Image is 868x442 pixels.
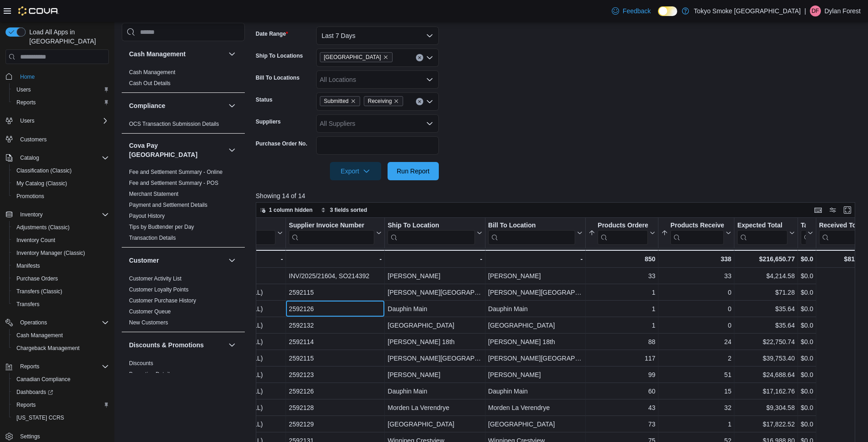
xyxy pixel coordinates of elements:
span: Cash Management [13,330,109,341]
button: Adjustments (Classic) [9,221,113,234]
span: Customer Queue [129,308,171,315]
span: 1 column hidden [269,206,313,214]
button: Inventory Manager (Classic) [9,247,113,259]
span: Manitoba [320,52,393,62]
p: Showing 14 of 14 [256,191,862,200]
span: Payout History [129,212,165,220]
span: Manifests [16,262,40,270]
span: Reports [16,401,36,409]
button: Operations [16,317,51,328]
span: My Catalog (Classic) [13,178,109,189]
span: Settings [16,431,109,442]
button: 3 fields sorted [317,205,371,216]
label: Suppliers [256,118,281,125]
span: Promotion Details [129,371,173,378]
span: Washington CCRS [13,412,109,423]
span: Receiving [368,97,392,106]
span: Inventory Manager (Classic) [13,248,109,259]
span: Users [16,115,109,126]
span: Users [16,86,31,93]
span: Submitted [320,96,360,106]
div: - [388,253,482,264]
button: Remove Submitted from selection in this group [350,98,356,104]
button: Customers [2,133,113,146]
button: Inventory [16,209,46,220]
span: Discounts [129,360,153,367]
span: Fee and Settlement Summary - Online [129,168,223,176]
span: Purchase Orders [13,273,109,284]
span: Classification (Classic) [16,167,72,174]
span: Submitted [324,97,349,106]
button: Enter fullscreen [842,205,853,216]
span: Receiving [364,96,404,106]
span: Customers [20,136,47,143]
a: Purchase Orders [13,273,62,284]
span: Canadian Compliance [16,376,70,383]
span: Reports [13,399,109,410]
div: Compliance [122,119,245,133]
button: Cash Management [129,49,225,59]
span: Operations [20,319,47,326]
button: Users [9,83,113,96]
span: Run Report [397,167,430,176]
button: Reports [16,361,43,372]
button: Transfers [9,298,113,311]
span: Adjustments (Classic) [16,224,70,231]
button: Discounts & Promotions [129,340,225,350]
button: Reports [9,399,113,411]
span: Inventory Count [16,237,55,244]
button: Remove Manitoba from selection in this group [383,54,388,60]
span: Reports [16,99,36,106]
span: Cash Management [16,332,63,339]
a: Transfers (Classic) [13,286,66,297]
span: Chargeback Management [16,345,80,352]
label: Ship To Locations [256,52,303,59]
span: [GEOGRAPHIC_DATA] [324,53,381,62]
div: Discounts & Promotions [122,358,245,394]
a: Feedback [608,2,654,20]
div: 338 [661,253,731,264]
span: Load All Apps in [GEOGRAPHIC_DATA] [26,27,109,46]
span: Fee and Settlement Summary - POS [129,179,218,187]
button: Reports [9,96,113,109]
a: Payment and Settlement Details [129,202,207,208]
button: 1 column hidden [256,205,316,216]
div: Cova Pay [GEOGRAPHIC_DATA] [122,167,245,247]
button: Classification (Classic) [9,164,113,177]
a: Customer Queue [129,308,171,315]
a: Tips by Budtender per Day [129,224,194,230]
button: Open list of options [426,76,433,83]
a: Cash Management [13,330,66,341]
span: Catalog [20,154,39,162]
button: Reports [2,360,113,373]
div: Cash Management [122,67,245,92]
button: Users [2,114,113,127]
span: Inventory Manager (Classic) [16,249,85,257]
span: Manifests [13,260,109,271]
span: Catalog [16,152,109,163]
span: Transfers (Classic) [13,286,109,297]
span: [US_STATE] CCRS [16,414,64,421]
a: Cash Management [129,69,175,75]
span: Transfers [13,299,109,310]
button: Export [330,162,381,180]
span: New Customers [129,319,168,326]
a: Users [13,84,34,95]
a: OCS Transaction Submission Details [129,121,219,127]
span: Inventory Count [13,235,109,246]
button: Canadian Compliance [9,373,113,386]
h3: Cash Management [129,49,186,59]
span: Inventory [16,209,109,220]
input: Dark Mode [658,6,677,16]
button: Inventory [2,208,113,221]
a: Manifests [13,260,43,271]
h3: Discounts & Promotions [129,340,204,350]
span: Reports [20,363,39,370]
span: Transaction Details [129,234,176,242]
a: Discounts [129,360,153,367]
span: Transfers (Classic) [16,288,62,295]
button: Clear input [416,98,423,105]
span: Tips by Budtender per Day [129,223,194,231]
span: Home [16,70,109,82]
